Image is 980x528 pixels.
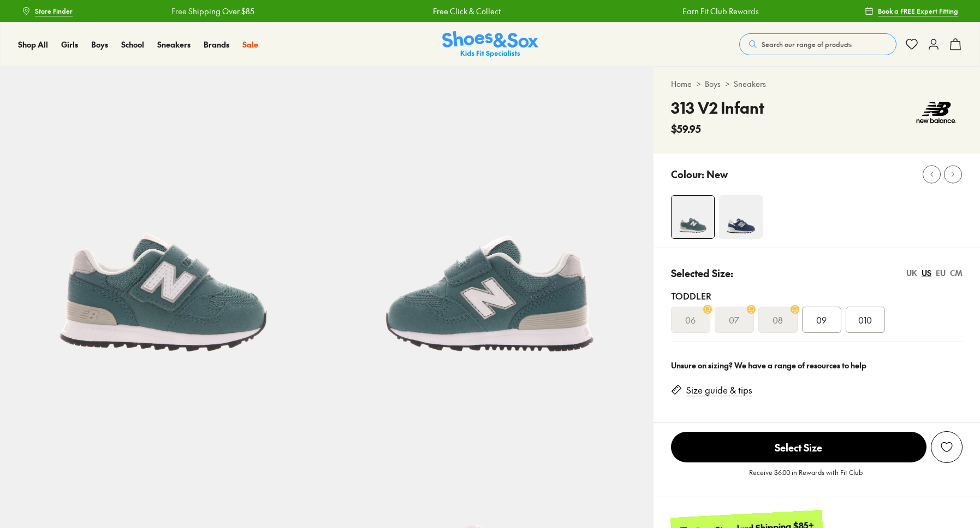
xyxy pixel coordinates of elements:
[671,96,764,119] h4: 313 V2 Infant
[442,31,538,58] a: Shoes & Sox
[242,39,258,50] a: Sale
[705,78,721,90] a: Boys
[671,266,733,280] p: Selected Size:
[671,432,926,462] span: Select Size
[35,6,73,16] span: Store Finder
[671,289,963,302] div: Toddler
[671,167,704,181] p: Colour:
[729,313,739,326] s: 07
[157,39,191,50] a: Sneakers
[671,360,963,371] div: Unsure on sizing? We have a range of resources to help
[734,78,766,90] a: Sneakers
[672,196,714,238] img: 4-551102_1
[686,384,752,396] a: Size guide & tips
[121,39,144,50] a: School
[865,1,958,21] a: Book a FREE Expert Fitting
[204,39,229,50] a: Brands
[157,39,191,50] span: Sneakers
[762,39,852,49] span: Search our range of products
[61,39,78,50] span: Girls
[816,313,827,326] span: 09
[681,5,758,17] a: Earn Fit Club Rewards
[442,31,538,58] img: SNS_Logo_Responsive.svg
[326,67,653,394] img: 5-551103_1
[671,78,692,90] a: Home
[878,6,958,16] span: Book a FREE Expert Fitting
[858,313,872,326] span: 010
[931,431,963,463] button: Add to Wishlist
[739,33,896,55] button: Search our range of products
[906,267,917,279] div: UK
[910,96,963,129] img: Vendor logo
[706,167,728,181] p: New
[922,267,931,279] div: US
[170,5,253,17] a: Free Shipping Over $85
[121,39,144,50] span: School
[719,195,763,239] img: 4-538806_1
[671,121,701,136] span: $59.95
[685,313,696,326] s: 06
[18,39,48,50] span: Shop All
[936,267,946,279] div: EU
[671,78,963,90] div: > >
[671,431,926,463] button: Select Size
[950,267,963,279] div: CM
[22,1,73,21] a: Store Finder
[773,313,783,326] s: 08
[432,5,500,17] a: Free Click & Collect
[61,39,78,50] a: Girls
[204,39,229,50] span: Brands
[91,39,108,50] a: Boys
[749,467,863,487] p: Receive $6.00 in Rewards with Fit Club
[242,39,258,50] span: Sale
[18,39,48,50] a: Shop All
[91,39,108,50] span: Boys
